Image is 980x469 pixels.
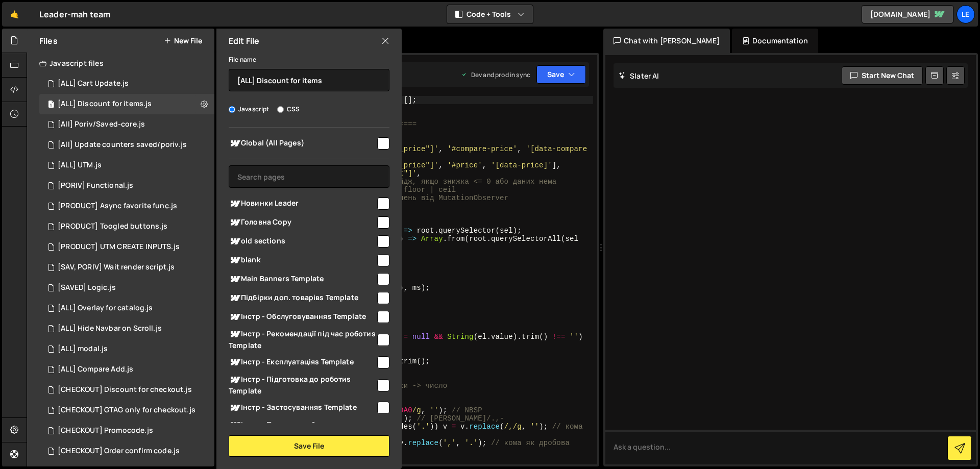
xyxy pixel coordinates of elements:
[732,29,818,53] div: Documentation
[58,202,177,211] div: [PRODUCT] Async favorite func.js
[39,278,214,298] div: 16298/45575.js
[229,216,376,229] span: Головна Copy
[58,181,133,190] div: [PORIV] Functional.js
[58,242,180,252] div: [PRODUCT] UTM CREATE INPUTS.js
[229,328,376,351] span: Інстр - Рекомендації під час роботиs Template
[862,5,953,23] a: [DOMAIN_NAME]
[229,419,376,441] span: Інстр - Принцип роботи інструментуs Template
[58,79,129,88] div: [ALL] Cart Update.js
[229,254,376,266] span: blank
[58,385,192,394] div: [CHECKOUT] Discount for checkout.js
[2,2,27,27] a: 🤙
[58,161,102,170] div: [ALL] UTM.js
[58,283,116,292] div: [SAVED] Logic.js
[229,435,389,457] button: Save File
[619,71,659,81] h2: Slater AI
[39,237,214,257] div: 16298/45326.js
[39,359,214,380] div: 16298/45098.js
[58,344,108,354] div: [ALL] modal.js
[229,69,389,91] input: Name
[39,94,214,114] div: 16298/45418.js
[58,304,153,313] div: [ALL] Overlay for catalog.js
[842,66,923,85] button: Start new chat
[39,216,214,237] div: 16298/45504.js
[58,324,162,333] div: [ALL] Hide Navbar on Scroll.js
[603,29,730,53] div: Chat with [PERSON_NAME]
[229,198,376,210] span: Новинки Leader
[39,8,110,20] div: Leader-mah team
[58,406,195,415] div: [CHECKOUT] GTAG only for checkout.js
[229,374,376,396] span: Інстр - Підготовка до роботиs Template
[229,165,389,188] input: Search pages
[58,447,180,456] div: [CHECKOUT] Order confirm code.js
[229,55,256,65] label: File name
[229,137,376,150] span: Global (All Pages)
[229,104,269,114] label: Javascript
[229,356,376,368] span: Інстр - Експлуатаціяs Template
[58,426,153,435] div: [CHECKOUT] Promocode.js
[229,402,376,414] span: Інстр - Застосуванняs Template
[39,114,214,135] div: 16298/45501.js
[39,339,214,359] div: 16298/44976.js
[27,53,214,73] div: Javascript files
[39,176,214,196] div: 16298/45506.js
[58,222,167,231] div: [PRODUCT] Toogled buttons.js
[39,196,214,216] div: 16298/45626.js
[48,101,54,109] span: 1
[39,155,214,176] div: 16298/45324.js
[277,104,300,114] label: CSS
[39,421,214,441] div: 16298/45144.js
[58,263,175,272] div: [SAV, PORIV] Wait render script.js
[229,292,376,304] span: Підбірки доп. товарівs Template
[229,311,376,323] span: Інстр - Обслуговуванняs Template
[39,441,214,461] div: 16298/44879.js
[229,106,235,113] input: Javascript
[39,35,58,46] h2: Files
[39,400,215,421] div: 16298/45143.js
[461,70,530,79] div: Dev and prod in sync
[957,5,975,23] a: Le
[39,257,214,278] div: 16298/45691.js
[39,318,214,339] div: 16298/44402.js
[39,135,214,155] div: 16298/45502.js
[58,100,152,109] div: [ALL] Discount for items.js
[229,273,376,285] span: Main Banners Template
[229,35,259,46] h2: Edit File
[447,5,533,23] button: Code + Tools
[164,37,202,45] button: New File
[277,106,284,113] input: CSS
[58,140,187,150] div: [All] Update counters saved/poriv.js
[39,380,214,400] div: 16298/45243.js
[58,365,133,374] div: [ALL] Compare Add.js
[536,65,586,84] button: Save
[58,120,145,129] div: [All] Poriv/Saved-core.js
[39,73,214,94] div: 16298/44467.js
[39,298,214,318] div: 16298/45111.js
[229,235,376,248] span: old sections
